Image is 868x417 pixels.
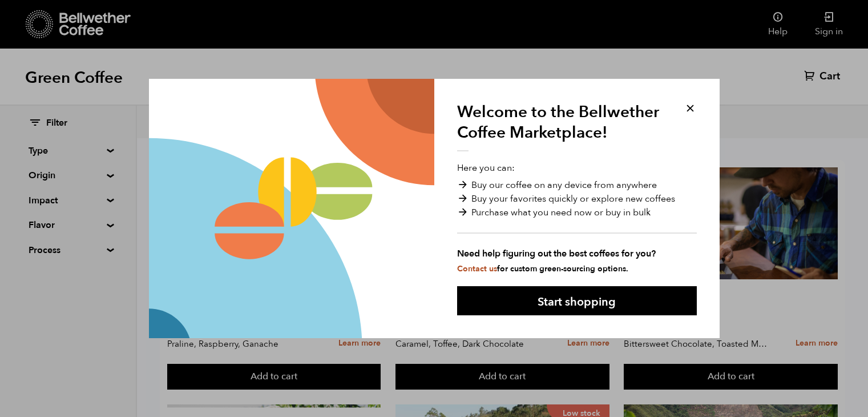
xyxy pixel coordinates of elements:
[457,247,697,260] strong: Need help figuring out the best coffees for you?
[457,206,697,219] li: Purchase what you need now or buy in bulk
[457,263,628,274] small: for custom green-sourcing options.
[457,263,497,274] a: Contact us
[457,286,697,315] button: Start shopping
[457,161,697,274] p: Here you can:
[457,192,697,206] li: Buy your favorites quickly or explore new coffees
[457,178,697,192] li: Buy our coffee on any device from anywhere
[457,102,668,152] h1: Welcome to the Bellwether Coffee Marketplace!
